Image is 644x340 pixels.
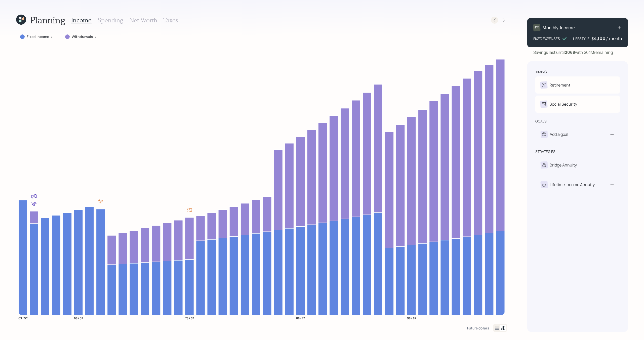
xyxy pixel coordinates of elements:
h1: Planning [30,15,65,25]
div: goals [535,119,547,124]
h3: Taxes [163,17,178,24]
div: Retirement [549,82,570,88]
div: Savings last until with $6.1M remaining [533,49,613,55]
h3: Income [71,17,92,24]
tspan: 78 / 67 [185,316,194,320]
h3: Net Worth [129,17,157,24]
div: Future dollars [467,326,489,330]
h4: $ [591,36,594,41]
tspan: 98 / 87 [407,316,416,320]
div: Social Security [549,101,577,107]
tspan: 68 / 57 [74,316,83,320]
b: 2068 [565,50,575,55]
label: Withdrawals [72,34,93,39]
div: 4,100 [594,35,607,41]
tspan: 88 / 77 [296,316,305,320]
div: LIFESTYLE [573,36,589,41]
div: Lifetime Income Annuity [550,182,595,188]
h4: Monthly Income [542,25,575,30]
tspan: 63 / 52 [18,316,28,320]
h3: Spending [98,17,123,24]
div: Bridge Annuity [550,162,577,168]
label: Fixed Income [27,34,49,39]
h4: / month [607,36,622,41]
div: Add a goal [550,131,568,137]
div: strategies [535,149,555,154]
div: FIXED EXPENSES [533,36,560,41]
div: timing [535,69,547,74]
